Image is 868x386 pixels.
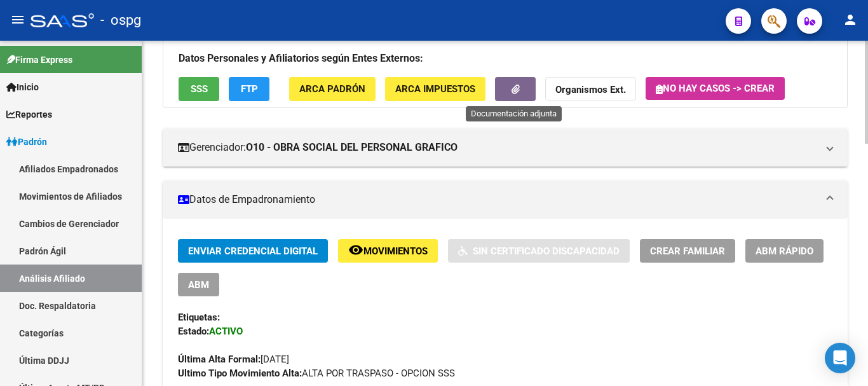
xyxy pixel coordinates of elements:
[6,135,47,149] span: Padrón
[756,245,813,257] span: ABM Rápido
[191,84,208,95] span: SSS
[843,12,858,27] mat-icon: person
[646,77,785,100] button: No hay casos -> Crear
[10,12,25,27] mat-icon: menu
[178,239,328,263] button: Enviar Credencial Digital
[209,326,243,337] strong: ACTIVO
[178,368,455,379] span: ALTA POR TRASPASO - OPCION SSS
[179,50,832,67] h3: Datos Personales y Afiliatorios según Entes Externos:
[188,279,209,291] span: ABM
[178,326,209,337] strong: Estado:
[100,6,141,34] span: - ospg
[178,273,219,296] button: ABM
[555,85,626,96] strong: Organismos Ext.
[545,77,636,100] button: Organismos Ext.
[289,77,376,100] button: ARCA Padrón
[656,83,775,94] span: No hay casos -> Crear
[825,343,855,373] div: Open Intercom Messenger
[650,245,725,257] span: Crear Familiar
[6,107,52,121] span: Reportes
[188,245,318,257] span: Enviar Credencial Digital
[178,312,220,323] strong: Etiquetas:
[178,193,817,207] mat-panel-title: Datos de Empadronamiento
[385,77,485,100] button: ARCA Impuestos
[299,84,365,95] span: ARCA Padrón
[178,354,289,365] span: [DATE]
[640,239,735,263] button: Crear Familiar
[6,80,39,94] span: Inicio
[179,77,219,100] button: SSS
[246,141,458,155] strong: O10 - OBRA SOCIAL DEL PERSONAL GRAFICO
[448,239,630,263] button: Sin Certificado Discapacidad
[6,53,72,67] span: Firma Express
[163,181,848,219] mat-expansion-panel-header: Datos de Empadronamiento
[745,239,824,263] button: ABM Rápido
[363,245,428,257] span: Movimientos
[178,368,302,379] strong: Ultimo Tipo Movimiento Alta:
[338,239,438,263] button: Movimientos
[163,128,848,167] mat-expansion-panel-header: Gerenciador:O10 - OBRA SOCIAL DEL PERSONAL GRAFICO
[395,84,475,95] span: ARCA Impuestos
[229,77,269,100] button: FTP
[241,84,258,95] span: FTP
[178,354,261,365] strong: Última Alta Formal:
[178,141,817,155] mat-panel-title: Gerenciador:
[473,245,620,257] span: Sin Certificado Discapacidad
[348,242,363,258] mat-icon: remove_red_eye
